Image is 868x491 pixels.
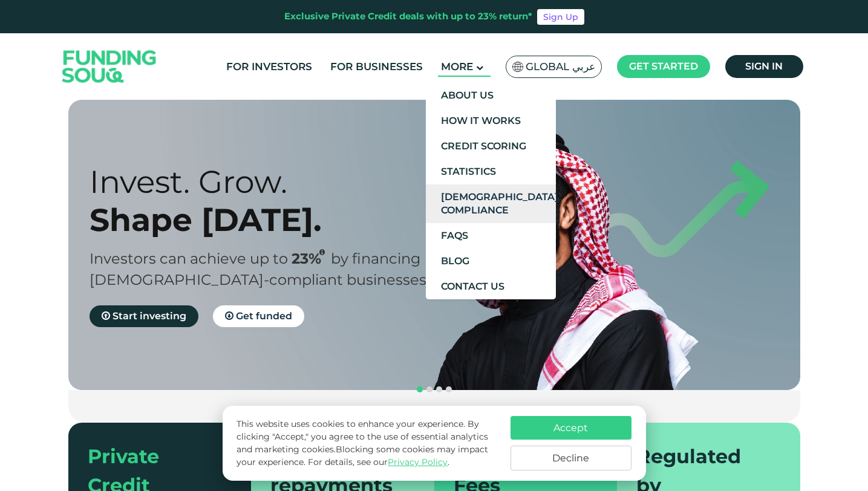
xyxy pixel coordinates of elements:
[284,10,532,24] div: Exclusive Private Credit deals with up to 23% return*
[426,83,556,108] a: About Us
[237,418,498,469] p: This website uses cookies to enhance your experience. By clicking "Accept," you agree to the use ...
[425,385,434,394] button: navigation
[90,250,288,267] span: Investors can achieve up to
[113,310,186,322] span: Start investing
[426,108,556,134] a: How It Works
[426,274,556,299] a: Contact Us
[426,159,556,184] a: Statistics
[308,457,449,467] span: For details, see our .
[537,9,584,25] a: Sign Up
[629,60,698,72] span: Get started
[725,55,803,78] a: Sign in
[511,416,631,440] button: Accept
[236,310,292,322] span: Get funded
[90,201,455,239] div: Shape [DATE].
[426,184,556,223] a: [DEMOGRAPHIC_DATA] Compliance
[526,60,595,74] span: Global عربي
[90,305,198,327] a: Start investing
[223,57,315,77] a: For Investors
[426,134,556,159] a: Credit Scoring
[90,163,455,201] div: Invest. Grow.
[327,57,426,77] a: For Businesses
[292,250,331,267] span: 23%
[441,60,473,73] span: More
[426,249,556,274] a: Blog
[237,444,488,467] span: Blocking some cookies may impact your experience.
[745,60,783,72] span: Sign in
[434,385,444,394] button: navigation
[512,62,523,72] img: SA Flag
[213,305,304,327] a: Get funded
[50,36,169,97] img: Logo
[444,385,454,394] button: navigation
[319,249,325,256] i: 23% IRR (expected) ~ 15% Net yield (expected)
[511,446,631,470] button: Decline
[388,457,448,467] a: Privacy Policy
[415,385,425,394] button: navigation
[426,223,556,249] a: FAQs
